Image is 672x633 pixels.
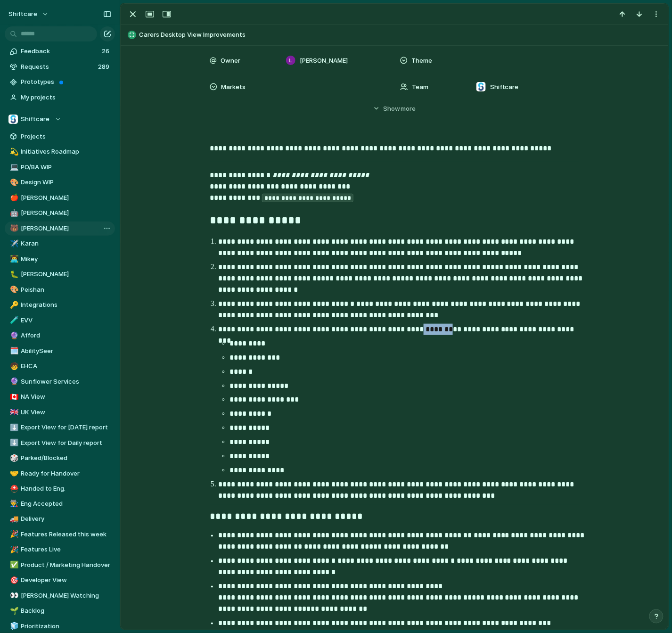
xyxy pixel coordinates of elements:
span: Product / Marketing Handover [21,561,112,570]
div: 🐛 [10,269,16,280]
span: [PERSON_NAME] Watching [21,592,112,601]
button: 🎨 [8,285,18,295]
a: My projects [5,90,115,105]
div: ⬇️ [10,422,16,433]
div: 👨‍🏭 [10,499,16,510]
a: 🐻[PERSON_NAME] [5,222,115,236]
button: 🔮 [8,377,18,386]
div: 🌱 [10,606,16,617]
div: 🇨🇦 [10,392,16,403]
button: 🧪 [8,316,18,325]
span: Initiatives Roadmap [21,147,112,156]
span: Carers Desktop View Improvements [139,30,664,40]
a: Prototypes [5,75,115,89]
span: Export View for [DATE] report [21,423,112,432]
span: Delivery [21,515,112,524]
div: 🤝Ready for Handover [5,467,115,481]
button: 👀 [8,592,18,601]
button: 🎲 [8,453,18,463]
span: Ready for Handover [21,469,112,478]
div: ⛑️ [10,484,16,494]
button: 💫 [8,147,18,156]
div: 🎯 [10,575,16,586]
span: [PERSON_NAME] [300,56,348,66]
div: ✈️Karan [5,237,115,251]
a: 🍎[PERSON_NAME] [5,191,115,205]
a: 👀[PERSON_NAME] Watching [5,589,115,603]
div: 🌱Backlog [5,604,115,618]
button: ✈️ [8,239,18,248]
button: 🎨 [8,178,18,187]
a: Requests289 [5,60,115,74]
a: 💻PO/BA WIP [5,160,115,174]
button: 👨‍💻 [8,255,18,264]
a: 🔮Sunflower Services [5,375,115,389]
span: Sunflower Services [21,377,112,386]
span: Prioritization [21,622,112,632]
a: 🎨Peishan [5,283,115,297]
button: 🤝 [8,469,18,478]
a: 🚚Delivery [5,512,115,526]
button: 🧒 [8,362,18,371]
button: 🍎 [8,193,18,203]
a: 🧪EVV [5,313,115,328]
a: 🎉Features Released this week [5,528,115,542]
div: 🍎 [10,192,16,203]
a: 🔮Afford [5,329,115,343]
span: Markets [221,82,246,92]
div: 🤝 [10,468,16,479]
span: NA View [21,392,112,402]
a: 🇬🇧UK View [5,405,115,419]
button: ✅ [8,561,18,570]
a: 💫Initiatives Roadmap [5,145,115,159]
button: 🔑 [8,300,18,310]
div: 🗓️ [10,345,16,356]
span: Developer View [21,576,112,585]
button: 🚚 [8,515,18,524]
div: ⬇️ [10,437,16,448]
a: 🇨🇦NA View [5,390,115,404]
span: Design WIP [21,178,112,187]
div: 👨‍🏭Eng Accepted [5,497,115,511]
button: 🤖 [8,208,18,218]
button: 💻 [8,163,18,172]
div: 🧒EHCA [5,359,115,373]
button: Shiftcare [5,112,115,126]
span: Requests [21,62,95,72]
a: 🤖[PERSON_NAME] [5,206,115,220]
a: ✅Product / Marketing Handover [5,559,115,573]
div: 🤖 [10,208,16,219]
span: Shiftcare [490,82,519,92]
button: 🇨🇦 [8,392,18,402]
div: 🎨 [10,177,16,188]
div: ✅ [10,560,16,571]
button: 🗓️ [8,346,18,356]
span: Peishan [21,285,112,295]
a: ⬇️Export View for Daily report [5,436,115,450]
span: Export View for Daily report [21,438,112,448]
div: 👨‍💻 [10,254,16,264]
div: 💻 [10,162,16,173]
a: 🎨Design WIP [5,175,115,189]
button: Showmore [210,100,579,117]
button: 🎉 [8,545,18,555]
span: EVV [21,316,112,325]
span: 289 [98,62,111,72]
span: Owner [221,56,240,66]
span: Features Released this week [21,530,112,540]
div: ⬇️Export View for [DATE] report [5,420,115,435]
div: 👨‍💻Mikey [5,252,115,266]
span: [PERSON_NAME] [21,193,112,203]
